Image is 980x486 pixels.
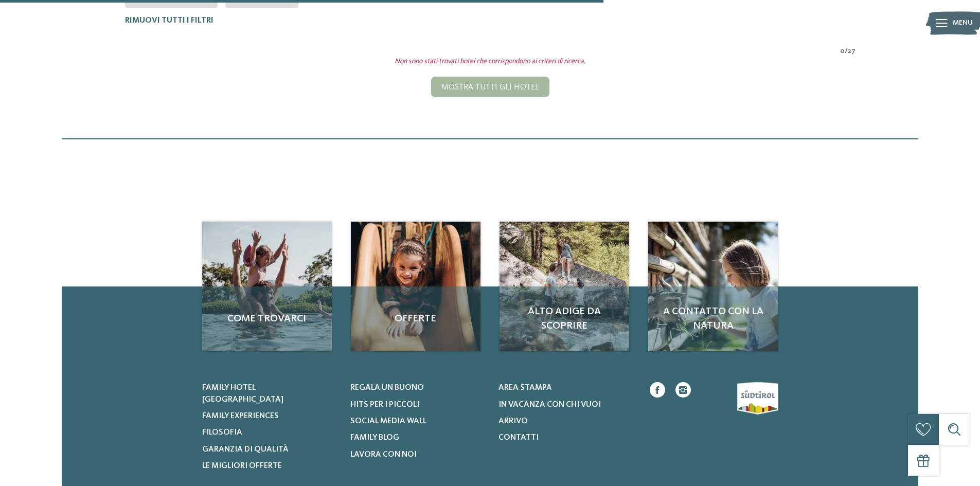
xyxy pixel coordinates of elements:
[350,417,426,425] span: Social Media Wall
[202,222,332,351] a: Cercate un hotel per famiglie? Qui troverete solo i migliori! Come trovarci
[125,16,213,25] span: Rimuovi tutti i filtri
[840,46,845,57] span: 0
[498,417,528,425] span: Arrivo
[350,401,419,409] span: Hits per i piccoli
[498,401,601,409] span: In vacanza con chi vuoi
[202,382,337,405] a: Family hotel [GEOGRAPHIC_DATA]
[350,451,417,459] span: Lavora con noi
[350,382,486,393] a: Regala un buono
[431,77,549,97] div: Mostra tutti gli hotel
[351,222,480,351] a: Cercate un hotel per famiglie? Qui troverete solo i migliori! Offerte
[202,462,282,470] span: Le migliori offerte
[350,399,486,410] a: Hits per i piccoli
[202,412,279,420] span: Family experiences
[202,444,337,455] a: Garanzia di qualità
[202,384,283,403] span: Family hotel [GEOGRAPHIC_DATA]
[510,304,619,333] span: Alto Adige da scoprire
[202,410,337,422] a: Family experiences
[202,427,337,438] a: Filosofia
[351,222,480,351] img: Cercate un hotel per famiglie? Qui troverete solo i migliori!
[350,434,399,442] span: Family Blog
[658,304,768,333] span: A contatto con la natura
[648,222,778,351] a: Cercate un hotel per famiglie? Qui troverete solo i migliori! A contatto con la natura
[117,57,863,67] div: Non sono stati trovati hotel che corrispondono ai criteri di ricerca.
[498,434,539,442] span: Contatti
[500,222,629,351] img: Cercate un hotel per famiglie? Qui troverete solo i migliori!
[498,399,634,410] a: In vacanza con chi vuoi
[350,449,486,460] a: Lavora con noi
[350,432,486,443] a: Family Blog
[500,222,629,351] a: Cercate un hotel per famiglie? Qui troverete solo i migliori! Alto Adige da scoprire
[202,445,289,454] span: Garanzia di qualità
[202,460,337,472] a: Le migliori offerte
[202,428,242,437] span: Filosofia
[361,312,470,326] span: Offerte
[845,46,848,57] span: /
[350,416,486,427] a: Social Media Wall
[350,384,424,392] span: Regala un buono
[498,416,634,427] a: Arrivo
[498,384,552,392] span: Area stampa
[498,432,634,443] a: Contatti
[212,312,322,326] span: Come trovarci
[648,222,778,351] img: Cercate un hotel per famiglie? Qui troverete solo i migliori!
[498,382,634,393] a: Area stampa
[202,222,332,351] img: Cercate un hotel per famiglie? Qui troverete solo i migliori!
[848,46,856,57] span: 27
